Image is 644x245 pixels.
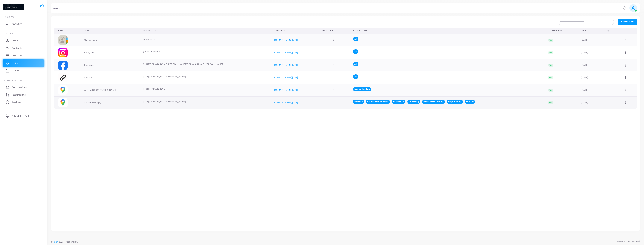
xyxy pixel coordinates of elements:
span: Profiles [12,39,20,42]
h5: LINKS [53,7,60,10]
th: Action [620,28,637,34]
div: Assigned To [353,29,540,32]
div: Original URL [143,29,265,32]
p: geisler.trimmel/ [143,50,265,53]
span: Products [12,54,22,57]
span: Configurations [4,79,22,82]
span: Schedule a Call [12,115,29,118]
a: Tapni [53,241,59,243]
img: logo [3,4,24,10]
span: Yes [548,64,553,67]
td: 0 [318,34,349,46]
span: Automations [12,86,27,89]
div: Text [84,29,135,32]
span: Projektleitung [447,100,463,104]
a: [DOMAIN_NAME][URL] [274,64,298,66]
td: 0 [318,97,349,109]
div: QR [607,29,616,32]
p: [URL][DOMAIN_NAME][PERSON_NAME] [143,75,265,78]
img: googlemaps.png [58,98,68,107]
a: [DOMAIN_NAME][URL] [274,39,298,41]
p: [URL][DOMAIN_NAME][PERSON_NAME].. [143,100,265,103]
td: 0 [318,84,349,97]
span: Contacts [12,46,22,50]
span: Innenarchitektur [353,87,371,91]
td: [DATE] [577,46,603,59]
span: Grafik/Kommunikation [366,100,390,104]
img: customlink.png [58,73,68,82]
span: Yes [548,39,553,42]
div: Short URL [274,29,314,32]
img: instagram.png [58,48,68,57]
span: Create Link [621,20,634,23]
div: Created [581,29,599,32]
span: Innenausbau Planung [422,100,445,104]
span: Yes [548,101,553,104]
a: Settings [3,98,44,106]
img: contactcard.png [58,35,68,45]
span: Yes [548,89,553,92]
td: 0 [318,71,349,84]
a: Schedule a Call [3,112,44,120]
a: Analytics [3,20,44,28]
span: INSIGHTS [4,16,14,18]
a: Gallery [3,67,44,74]
a: Products [3,52,44,59]
a: Automations [3,83,44,91]
span: Settings [12,101,21,104]
p: contactcard [143,37,265,41]
td: [DATE] [577,97,603,109]
span: Version: 1.8.0 [66,241,78,243]
button: Create Link [618,19,637,25]
span: Kalkulation [392,100,405,104]
a: Links [3,59,44,67]
td: Contact card [80,34,139,46]
td: Anfahrt [GEOGRAPHIC_DATA] [80,84,139,97]
span: Links [12,61,18,65]
span: Integrations [12,93,26,97]
span: Entwurf [465,100,475,104]
span: All [353,49,358,54]
span: All [353,74,358,79]
a: [DOMAIN_NAME][URL] [274,101,298,104]
td: 0 [318,59,349,71]
td: Website [80,71,139,84]
span: ENTITIES [4,33,13,35]
p: [URL][DOMAIN_NAME] [143,88,265,91]
p: [URL][DOMAIN_NAME][PERSON_NAME][DOMAIN_NAME][PERSON_NAME] [143,63,265,66]
span: Business cards. Reinvented. [612,240,640,243]
div: Automation [548,29,573,32]
td: [DATE] [577,59,603,71]
a: [DOMAIN_NAME][URL] [274,89,298,91]
img: googlemaps.png [58,85,68,95]
img: facebook.png [58,61,68,70]
a: Contacts [3,44,44,52]
span: 2025 [59,240,63,244]
td: [DATE] [577,71,603,84]
a: [DOMAIN_NAME][URL] [274,51,298,54]
div: Link Clicks [322,29,345,32]
td: Instagram [80,46,139,59]
span: Hochbau [353,100,364,104]
a: Profiles [3,37,44,44]
div: Icon [58,29,76,32]
span: Bauleitung [407,100,420,104]
span: Yes [548,76,553,79]
a: Integrations [3,91,44,98]
span: Gallery [12,69,19,72]
td: Anfahrt Brixlegg [80,97,139,109]
td: [DATE] [577,84,603,97]
a: [DOMAIN_NAME][URL] [274,76,298,79]
span: All [353,37,358,41]
span: © [51,240,78,244]
td: [DATE] [577,34,603,46]
span: Yes [548,51,553,54]
span: All [353,62,358,66]
td: 0 [318,46,349,59]
span: Analytics [12,22,22,26]
td: Facebook [80,59,139,71]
